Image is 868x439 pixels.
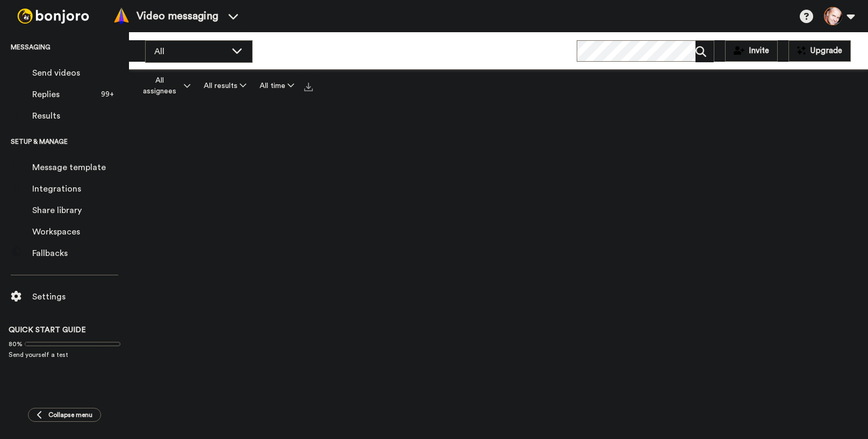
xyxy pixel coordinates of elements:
[32,225,129,238] span: Workspaces
[32,247,129,260] span: Fallbacks
[154,45,226,58] span: All
[138,75,182,97] span: All assignees
[97,89,118,100] div: 99 +
[13,9,94,24] img: bj-logo-header-white.svg
[131,71,197,101] button: All assignees
[32,182,129,195] span: Integrations
[301,78,316,94] button: Export all results that match these filters now.
[32,67,109,79] span: Send videos
[788,40,851,62] button: Upgrade
[32,88,92,101] span: Replies
[48,411,92,419] span: Collapse menu
[304,83,313,91] img: export.svg
[137,9,218,24] span: Video messaging
[113,8,130,25] img: vm-color.svg
[32,109,129,122] span: Results
[197,76,253,96] button: All results
[28,408,101,422] button: Collapse menu
[253,76,301,96] button: All time
[9,326,86,334] span: QUICK START GUIDE
[725,40,778,62] button: Invite
[9,350,120,359] span: Send yourself a test
[32,204,129,217] span: Share library
[32,290,129,303] span: Settings
[32,161,129,174] span: Message template
[9,340,23,348] span: 80%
